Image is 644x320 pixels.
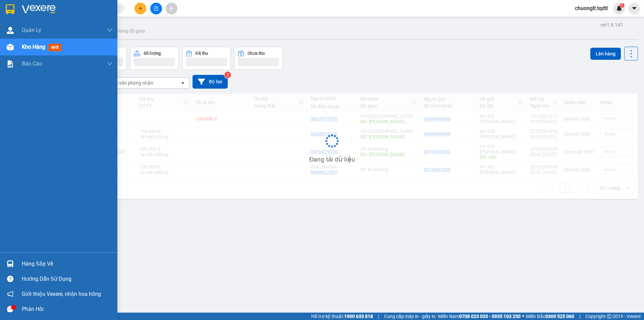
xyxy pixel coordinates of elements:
button: Chưa thu [234,47,283,70]
svg: open [180,80,185,86]
span: down [107,28,112,33]
button: Số lượng [130,47,179,70]
span: Kho hàng [22,44,45,50]
div: Hàng sắp về [22,259,112,269]
img: warehouse-icon [7,260,14,267]
img: warehouse-icon [7,27,14,34]
strong: 1900 633 818 [344,314,373,319]
span: notification [7,291,13,297]
strong: 0369 525 060 [545,314,574,319]
span: mới [49,44,61,51]
span: | [378,313,379,320]
strong: 0708 023 035 - 0935 103 250 [459,314,521,319]
button: Hàng đã giao [111,23,150,39]
span: Báo cáo [22,59,42,68]
div: ver 1.8.147 [600,21,623,29]
div: Chưa thu [248,51,265,56]
span: caret-down [631,5,637,11]
span: file-add [154,6,158,11]
span: Cung cấp máy in - giấy in: [384,313,436,320]
span: message [7,306,13,312]
div: Đang tải dữ liệu [309,154,355,165]
span: Miền Nam [438,313,521,320]
sup: 2 [224,72,231,78]
span: copyright [607,314,611,319]
button: file-add [150,3,162,14]
button: Lên hàng [590,48,621,60]
span: Hỗ trợ kỹ thuật: [311,313,373,320]
div: Chọn văn phòng nhận [107,80,153,86]
div: Số lượng [144,51,161,56]
img: solution-icon [7,60,14,67]
button: Đã thu [182,47,231,70]
span: aim [169,6,174,11]
button: plus [135,3,146,14]
span: Miền Bắc [526,313,574,320]
sup: 1 [620,3,625,8]
img: logo-vxr [6,4,14,14]
button: caret-down [628,3,640,14]
div: Phản hồi [22,304,112,314]
span: question-circle [7,276,13,282]
span: Giới thiệu Vexere, nhận hoa hồng [22,290,101,298]
div: Hướng dẫn sử dụng [22,274,112,284]
span: 1 [621,3,623,8]
span: plus [138,6,143,11]
span: Quản Lý [22,26,41,34]
span: ⚪️ [522,315,524,318]
span: chuonglt.tqdtl [570,4,613,12]
span: | [579,313,580,320]
div: Đã thu [196,51,208,56]
button: aim [166,3,177,14]
img: warehouse-icon [7,44,14,51]
img: icon-new-feature [616,5,622,11]
span: down [107,61,112,66]
button: Bộ lọc [193,75,228,89]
